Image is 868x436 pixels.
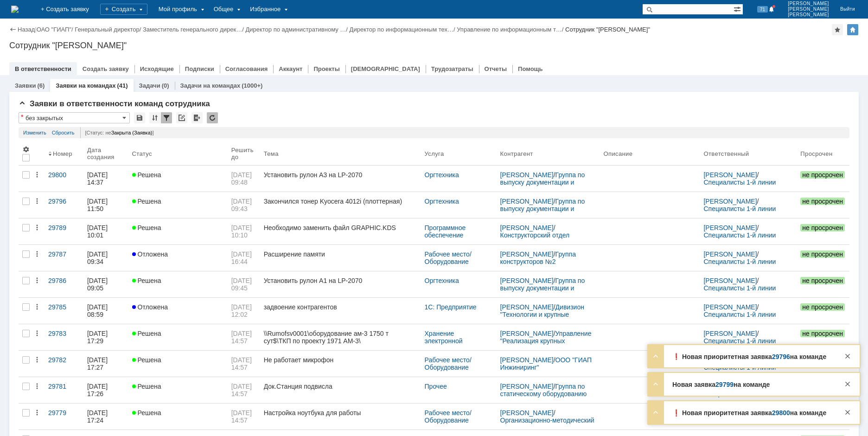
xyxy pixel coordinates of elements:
a: задвоение контрагентов [260,298,421,324]
a: Группа по выпуску документации и архиву [500,277,587,299]
div: Сотрудник "[PERSON_NAME]" [565,26,650,33]
span: Решена [132,383,161,390]
a: Рабочее место/Оборудование [425,356,472,371]
a: Заместитель генерального дирек… [143,26,242,33]
a: Решена [128,166,228,192]
a: Отложена [128,298,228,324]
span: [PERSON_NAME] [788,1,829,6]
a: Специалисты 1-й линии [GEOGRAPHIC_DATA] [703,258,779,273]
div: Номер [53,150,72,157]
div: Тема [264,150,279,157]
a: [DATE] 09:34 [83,245,128,271]
div: задвоение контрагентов [264,303,417,311]
a: [PERSON_NAME] [703,277,757,284]
div: [DATE] 11:50 [87,198,109,212]
div: Дата создания [87,147,117,160]
a: [DATE] 14:57 [228,404,260,430]
a: [DATE] 17:24 [83,404,128,430]
span: [PERSON_NAME] [788,12,829,18]
a: [PERSON_NAME] [500,383,554,390]
div: 29800 [48,171,80,179]
a: Настройка ноутбука для работы [260,404,421,430]
a: [PERSON_NAME] [500,198,554,205]
a: Рабочее место/Оборудование [425,250,472,265]
a: Задачи [139,82,160,89]
span: [DATE] 12:02 [231,303,254,318]
div: Действия [33,330,41,337]
div: Не работает микрофон [264,356,417,364]
a: 29796 [772,353,790,360]
span: Решена [132,409,161,417]
a: Оргтехника [425,198,459,205]
div: Действия [33,356,41,364]
div: 29782 [48,356,80,364]
span: [DATE] 14:57 [231,330,254,345]
div: [DATE] 17:27 [87,356,109,371]
a: [DATE] 17:26 [83,377,128,403]
a: [DATE] 09:05 [83,271,128,297]
div: [DATE] 17:24 [87,409,109,424]
div: / [703,171,793,186]
a: [DATE] 10:10 [228,218,260,244]
a: не просрочен [797,166,849,192]
div: (1000+) [242,82,262,89]
div: Изменить домашнюю страницу [847,24,858,35]
a: 29781 [45,377,83,403]
div: Док.Станция подвисла [264,383,417,390]
div: / [703,277,793,292]
a: Установить рулон А1 на LP-2070 [260,271,421,297]
a: [DATE] 17:27 [83,351,128,377]
a: Группа по выпуску документации и архиву [500,198,587,220]
span: [DATE] 09:48 [231,171,254,186]
a: Прочее [425,383,447,390]
div: / [37,26,75,33]
th: Контрагент [497,142,600,166]
a: Генеральный директор [75,26,139,33]
th: Ответственный [700,142,797,166]
a: Группа конструкторов №2 [500,250,578,265]
a: 29789 [45,218,83,244]
a: [DEMOGRAPHIC_DATA] [351,65,420,72]
a: Оргтехника [425,171,459,179]
a: Док.Станция подвисла [260,377,421,403]
a: 29782 [45,351,83,377]
div: 29786 [48,277,80,284]
a: ООО "ГИАП Инжиниринг" [500,356,594,371]
a: [PERSON_NAME] [500,277,554,284]
span: [DATE] 09:45 [231,277,254,292]
span: Решена [132,330,161,337]
a: [DATE] 14:57 [228,377,260,403]
div: [Статус: не ] [80,127,845,138]
a: 29800 [45,166,83,192]
div: / [703,224,793,239]
div: \\Rumofsv0001\оборудование ам-3 1750 т сут$\ТКП по проекту 1971 АМ-3\ [264,330,417,345]
img: logo [11,6,19,13]
div: 29779 [48,409,80,417]
div: Обновлять список [207,112,218,123]
div: Статус [132,150,152,157]
span: не просрочен [800,277,845,284]
a: Директор по административному … [245,26,346,33]
span: Решена [132,356,161,364]
a: 29786 [45,271,83,297]
div: Экспорт списка [191,112,203,123]
a: не просрочен [797,324,849,350]
a: [PERSON_NAME] [500,224,554,231]
span: [DATE] 10:10 [231,224,254,239]
span: [PERSON_NAME] [788,6,829,12]
a: 29785 [45,298,83,324]
strong: Новая заявка на команде [672,381,770,388]
a: [DATE] 14:37 [83,166,128,192]
a: 29799 [715,381,734,388]
div: / [500,303,596,318]
div: Сотрудник "[PERSON_NAME]" [9,41,859,50]
div: [DATE] 14:37 [87,171,109,186]
span: не просрочен [800,250,845,258]
a: Аккаунт [279,65,302,72]
a: Закончился тонер Kyocera 4012i (плоттерная) [260,192,421,218]
div: Развернуть [650,351,661,362]
a: Специалисты 1-й линии [GEOGRAPHIC_DATA] [703,179,778,193]
a: Согласования [225,65,268,72]
div: Действия [33,303,41,311]
span: Заявки в ответственности команд сотрудника [19,99,210,108]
